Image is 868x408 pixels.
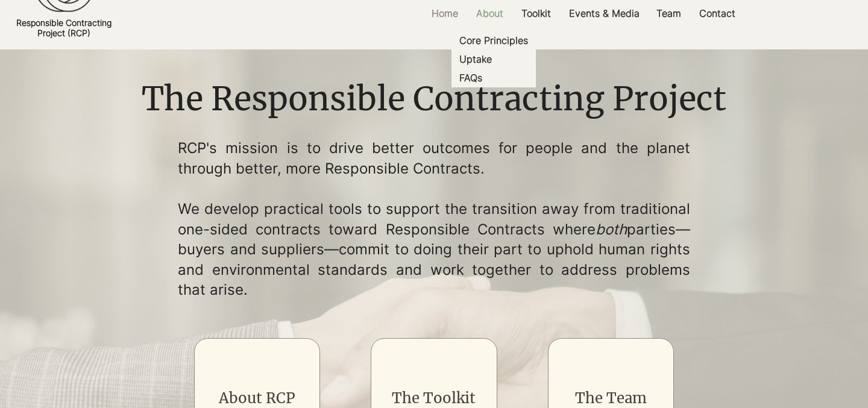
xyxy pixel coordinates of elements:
p: Uptake [454,50,497,69]
span: both [596,221,627,238]
a: About RCP [219,389,295,407]
p: We develop practical tools to support the transition away from traditional one-sided contracts to... [178,199,690,300]
a: Responsible ContractingProject (RCP) [16,17,112,38]
a: Uptake [451,50,536,69]
h1: The Responsible Contracting Project [133,77,735,122]
a: The Toolkit [392,389,476,407]
p: FAQs [454,69,487,87]
p: Core Principles [454,31,533,50]
p: RCP's mission is to drive better outcomes for people and the planet through better, more Responsi... [178,138,690,178]
a: Core Principles [451,31,536,50]
a: The Team [575,389,647,407]
a: FAQs [451,69,536,87]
